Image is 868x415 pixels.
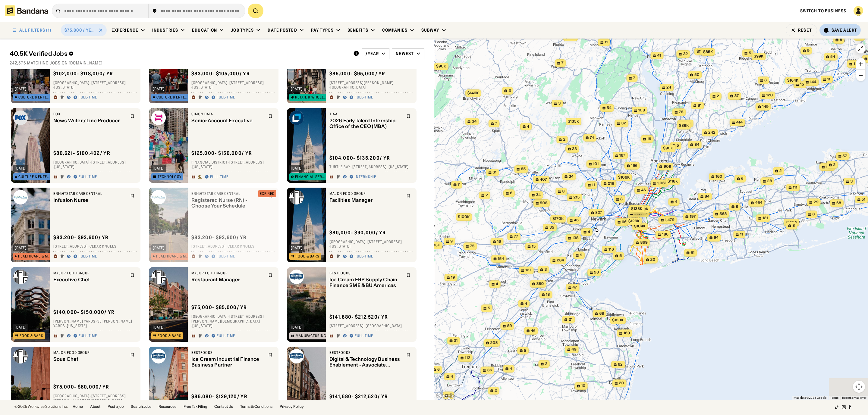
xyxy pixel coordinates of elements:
[563,137,565,142] span: 2
[755,200,762,205] span: 464
[836,201,841,206] span: 68
[488,306,490,311] span: 5
[684,121,691,126] span: 925
[561,61,564,66] span: 7
[619,153,625,158] span: 167
[754,54,763,58] span: $99k
[558,101,561,106] span: 3
[826,164,833,170] span: 467
[812,212,815,217] span: 8
[544,267,547,272] span: 3
[767,179,772,184] span: 28
[842,396,866,399] a: Report a map error
[131,405,151,408] a: Search Jobs
[827,77,830,82] span: 11
[634,224,646,228] span: $104k
[495,388,497,393] span: 2
[703,49,713,54] span: $85k
[5,5,48,16] img: Bandana logotype
[657,53,661,58] span: 41
[663,146,673,150] span: $90k
[813,200,818,205] span: 29
[451,374,453,379] span: 4
[694,72,700,77] span: 50
[572,146,577,151] span: 23
[622,220,627,225] span: 66
[840,37,842,42] span: 5
[736,120,743,125] span: 414
[853,381,865,393] button: Map camera controls
[594,270,599,275] span: 28
[790,220,797,225] span: 104
[618,175,630,179] span: $106k
[396,51,414,56] div: Newest
[619,253,622,258] span: 5
[843,154,847,159] span: 57
[666,85,671,90] span: 24
[458,214,470,219] span: $100k
[525,268,531,273] span: 127
[631,206,642,211] span: $138k
[595,210,602,215] span: 827
[498,256,504,261] span: 154
[830,54,835,59] span: 54
[590,135,594,140] span: 74
[507,323,512,329] span: 89
[510,191,512,196] span: 6
[800,8,846,14] a: Switch to Business
[631,163,637,168] span: 166
[741,176,744,181] span: 6
[421,27,439,33] div: Subway
[641,188,646,193] span: 46
[436,392,455,400] img: Google
[833,162,835,167] span: 2
[798,28,812,32] div: Reset
[214,405,233,408] a: Contact Us
[862,197,866,202] span: 51
[574,195,580,200] span: 215
[470,244,475,249] span: 75
[495,121,497,126] span: 7
[552,216,564,221] span: $170k
[787,78,798,83] span: $164k
[607,105,612,111] span: 54
[679,123,689,128] span: $86k
[662,232,668,237] span: 186
[705,194,709,199] span: 84
[496,282,498,287] span: 4
[621,121,626,126] span: 32
[549,225,554,230] span: 35
[664,164,671,169] span: 909
[64,27,96,33] div: $75,000 / year
[192,27,217,33] div: Education
[159,405,176,408] a: Resources
[792,223,795,228] span: 8
[454,338,458,343] span: 31
[508,88,511,93] span: 3
[764,78,767,83] span: 8
[568,119,579,123] span: $135k
[487,368,492,373] span: 36
[714,235,719,240] span: 94
[231,27,254,33] div: Job Types
[493,170,497,175] span: 31
[763,216,768,221] span: 121
[638,108,645,113] span: 108
[650,257,656,262] span: 20
[436,392,455,400] a: Open this area in Google Maps (opens a new window)
[717,94,719,99] span: 2
[668,179,678,183] span: $118k
[490,340,498,345] span: 208
[366,51,379,56] div: /year
[736,204,738,209] span: 8
[592,183,595,188] span: 11
[571,347,576,352] span: 49
[527,124,529,129] span: 4
[19,28,51,32] div: ALL FILTERS (1)
[524,348,526,353] span: 5
[620,197,623,202] span: 8
[609,247,614,252] span: 116
[532,244,536,249] span: 15
[854,61,859,67] span: 113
